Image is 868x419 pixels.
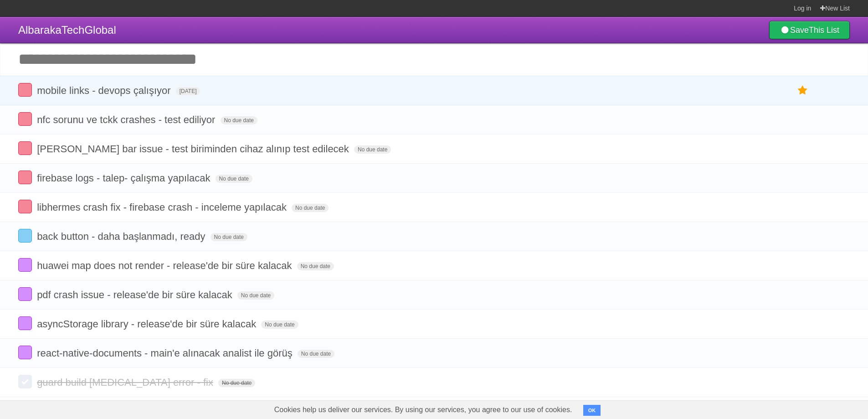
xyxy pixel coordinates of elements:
span: No due date [216,175,252,183]
label: Done [18,346,32,359]
label: Done [18,112,32,126]
button: OK [583,405,601,416]
span: No due date [211,233,247,241]
span: No due date [221,116,257,124]
span: No due date [354,145,391,154]
a: SaveThis List [769,21,850,39]
label: Done [18,229,32,243]
b: This List [809,26,839,35]
label: Done [18,287,32,301]
span: No due date [298,350,334,358]
span: react-native-documents - main'e alınacak analist ile görüş [37,347,295,359]
label: Done [18,83,32,97]
span: No due date [297,262,334,270]
span: AlbarakaTechGlobal [18,24,116,36]
span: No due date [237,291,274,300]
span: pdf crash issue - release'de bir süre kalacak [37,289,235,300]
label: Star task [794,83,812,98]
span: nfc sorunu ve tckk crashes - test ediliyor [37,114,217,125]
span: No due date [261,321,298,329]
span: Cookies help us deliver our services. By using our services, you agree to our use of cookies. [265,401,581,419]
label: Done [18,171,32,184]
label: Done [18,141,32,155]
label: Done [18,200,32,213]
span: No due date [218,379,255,387]
span: [PERSON_NAME] bar issue - test biriminden cihaz alınıp test edilecek [37,143,351,155]
span: firebase logs - talep- çalışma yapılacak [37,172,212,184]
span: asyncStorage library - release'de bir süre kalacak [37,318,258,330]
span: back button - daha başlanmadı, ready [37,231,207,242]
label: Done [18,258,32,272]
span: mobile links - devops çalışıyor [37,85,173,96]
label: Done [18,316,32,330]
span: guard build [MEDICAL_DATA] error - fix [37,377,216,388]
span: [DATE] [176,87,200,95]
span: huawei map does not render - release'de bir süre kalacak [37,260,294,271]
span: libhermes crash fix - firebase crash - inceleme yapılacak [37,202,289,213]
label: Done [18,375,32,388]
span: No due date [292,204,329,212]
